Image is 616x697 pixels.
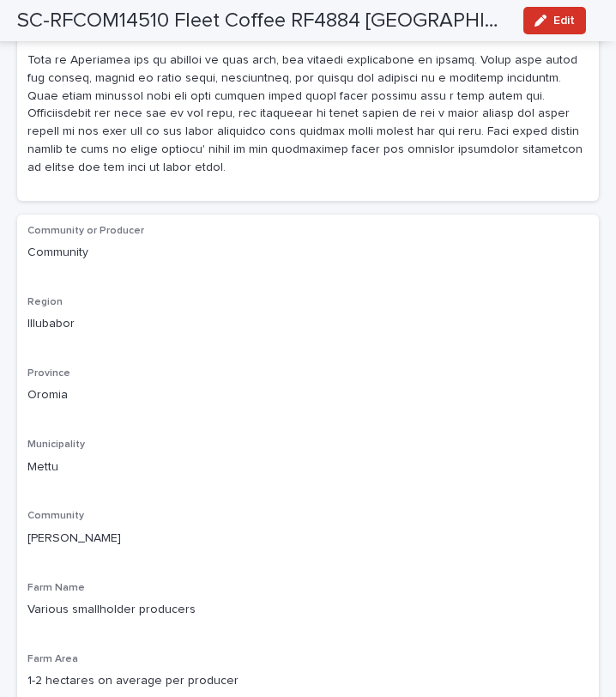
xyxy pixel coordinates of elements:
[27,601,589,619] p: Various smallholder producers
[27,439,85,450] span: Municipality
[27,226,144,236] span: Community or Producer
[27,458,589,476] p: Mettu
[27,244,589,262] p: Community
[27,511,84,521] span: Community
[17,9,510,33] h2: SC-RFCOM14510 Fleet Coffee RF4884 Ethiopia Metu 4 bags left to release
[27,315,589,333] p: Illubabor
[27,654,78,664] span: Farm Area
[27,386,589,404] p: Oromia
[27,530,589,548] p: [PERSON_NAME]
[27,583,85,593] span: Farm Name
[523,7,586,34] button: Edit
[553,15,575,27] span: Edit
[27,368,70,379] span: Province
[27,297,63,307] span: Region
[27,672,589,690] p: 1-2 hectares on average per producer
